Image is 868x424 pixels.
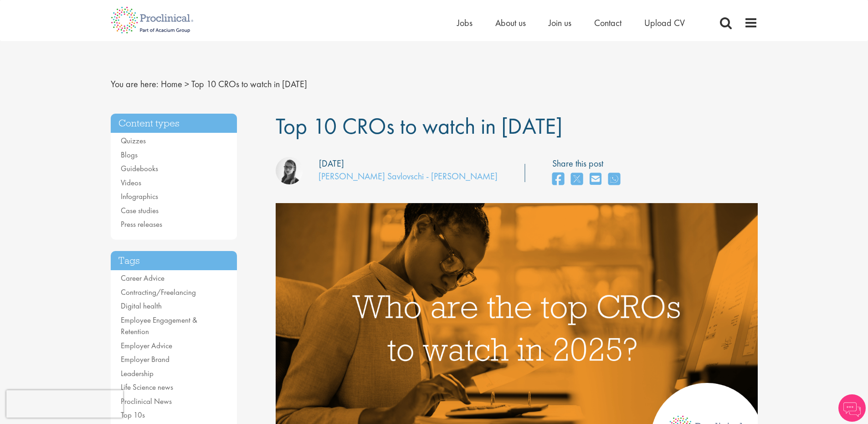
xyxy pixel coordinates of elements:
a: Blogs [121,150,138,160]
a: Guidebooks [121,163,158,173]
a: share on whats app [608,170,620,189]
span: Top 10 CROs to watch in [DATE] [276,111,562,141]
a: Leadership [121,368,154,378]
a: Jobs [457,17,473,29]
a: share on email [590,170,601,189]
img: Chatbot [838,394,866,422]
a: share on facebook [552,170,564,189]
span: Top 10 CROs to watch in [DATE] [191,78,307,90]
iframe: reCAPTCHA [6,390,123,418]
a: Contracting/Freelancing [121,287,196,297]
a: Contact [594,17,621,29]
a: Top 10s [121,410,145,420]
a: Employer Brand [121,354,169,364]
a: Videos [121,178,141,188]
label: Share this post [552,157,625,170]
a: Infographics [121,191,158,201]
a: Life Science news [121,382,173,392]
h3: Tags [111,251,237,271]
a: Employee Engagement & Retention [121,315,197,337]
a: Proclinical News [121,396,172,406]
div: [DATE] [319,157,344,170]
a: Quizzes [121,136,146,146]
a: [PERSON_NAME] Savlovschi - [PERSON_NAME] [318,170,498,182]
a: Upload CV [644,17,685,29]
a: Join us [549,17,571,29]
a: About us [495,17,526,29]
a: Digital health [121,301,162,311]
h3: Content types [111,114,237,133]
a: share on twitter [571,170,583,189]
a: Case studies [121,205,159,215]
a: breadcrumb link [161,78,182,90]
a: Employer Advice [121,340,172,351]
span: > [185,78,189,90]
img: Theodora Savlovschi - Wicks [276,157,303,184]
a: Press releases [121,219,162,229]
span: You are here: [111,78,159,90]
a: Career Advice [121,273,164,283]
